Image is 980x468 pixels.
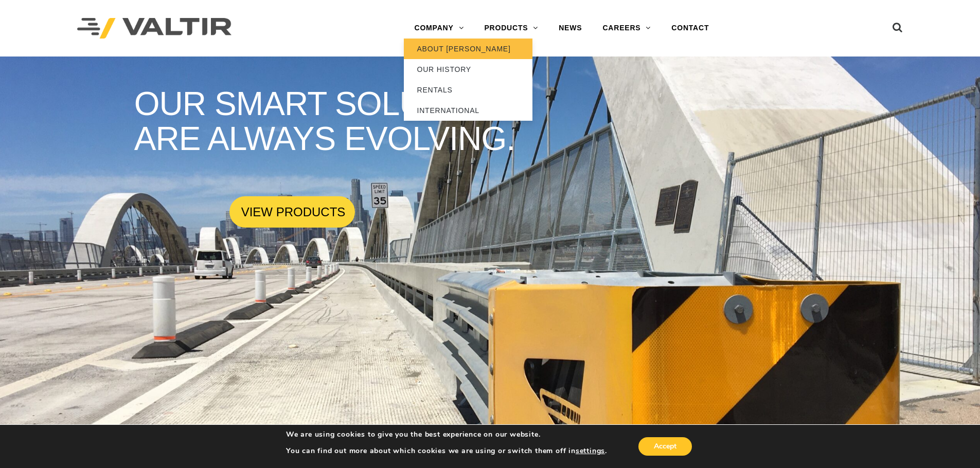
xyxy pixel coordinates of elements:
a: NEWS [548,18,592,39]
button: Accept [638,437,692,456]
a: RENTALS [404,80,532,100]
p: We are using cookies to give you the best experience on our website. [286,430,607,439]
button: settings [576,446,605,456]
a: CAREERS [592,18,661,39]
a: PRODUCTS [474,18,548,39]
img: Valtir [77,18,231,39]
a: CONTACT [661,18,719,39]
p: You can find out more about which cookies we are using or switch them off in . [286,446,607,456]
a: ABOUT [PERSON_NAME] [404,39,532,59]
a: COMPANY [404,18,474,39]
a: INTERNATIONAL [404,100,532,121]
a: VIEW PRODUCTS [229,196,355,228]
rs-layer: OUR SMART SOLUTIONS ARE ALWAYS EVOLVING. [134,86,558,157]
a: OUR HISTORY [404,59,532,80]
